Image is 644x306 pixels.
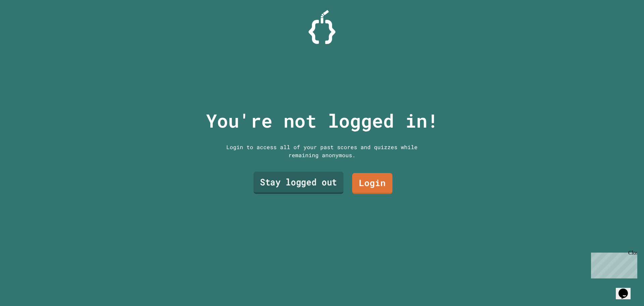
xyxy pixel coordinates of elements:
a: Login [352,173,392,194]
div: Chat with us now!Close [3,3,46,43]
iframe: chat widget [588,250,637,278]
img: Logo.svg [309,10,335,44]
a: Stay logged out [254,172,343,194]
p: You're not logged in! [206,107,438,135]
iframe: chat widget [616,279,637,299]
div: Login to access all of your past scores and quizzes while remaining anonymous. [221,143,423,159]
